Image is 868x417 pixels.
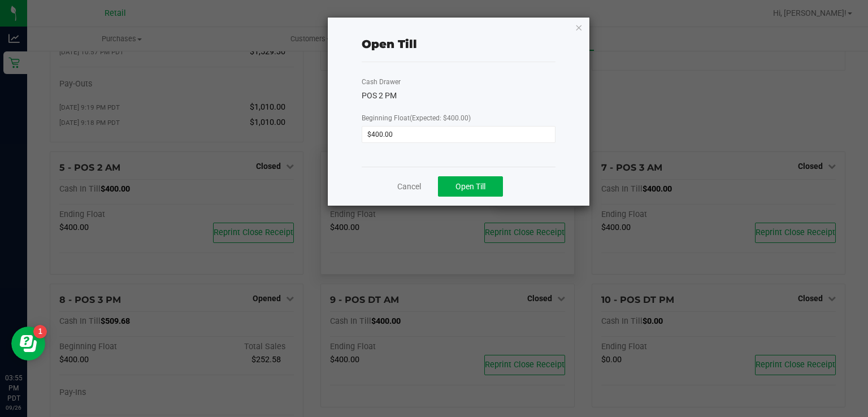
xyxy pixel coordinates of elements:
[362,114,471,122] span: Beginning Float
[11,327,45,360] iframe: Resource center
[362,90,555,102] div: POS 2 PM
[362,36,417,53] div: Open Till
[410,114,471,122] span: (Expected: $400.00)
[397,181,421,193] a: Cancel
[33,325,47,338] iframe: Resource center unread badge
[455,182,485,191] span: Open Till
[438,176,503,197] button: Open Till
[362,77,401,87] label: Cash Drawer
